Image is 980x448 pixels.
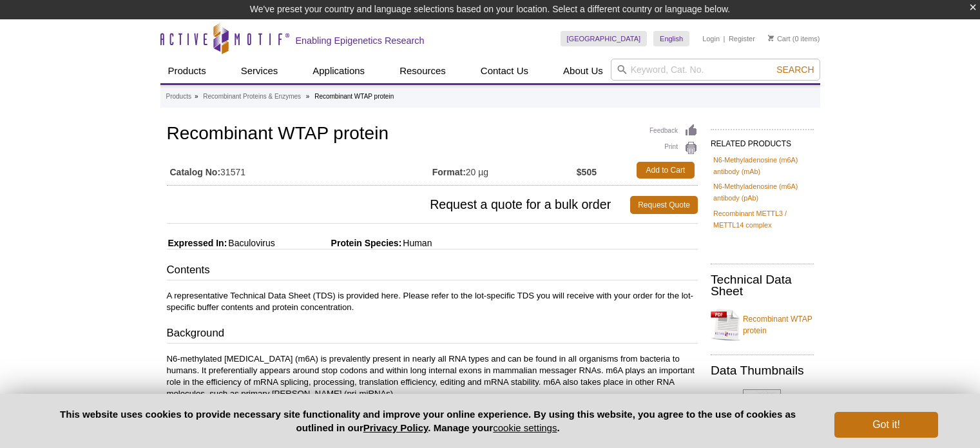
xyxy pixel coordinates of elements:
span: Request a quote for a bulk order [167,196,631,214]
h2: Data Thumbnails [711,365,814,376]
p: A representative Technical Data Sheet (TDS) is provided here. Please refer to the lot-specific TD... [167,290,698,313]
h1: Recombinant WTAP protein [167,124,698,146]
a: N6-Methyladenosine (m6A) antibody (pAb) [713,180,811,204]
a: Request Quote [630,196,698,214]
h2: RELATED PRODUCTS [711,129,814,152]
td: 31571 [167,159,432,182]
a: Products [160,59,214,83]
a: Resources [392,59,454,83]
span: Expressed In: [167,238,227,248]
span: Baculovirus [227,238,274,248]
a: Recombinant Proteins & Enzymes [203,91,301,102]
span: Protein Species: [278,238,402,248]
a: Services [233,59,286,83]
h3: Background [167,326,698,344]
a: Products [166,91,191,102]
li: » [306,93,310,100]
strong: Format: [432,166,466,178]
p: This website uses cookies to provide necessary site functionality and improve your online experie... [43,407,814,434]
button: cookie settings [493,422,557,433]
a: Login [702,34,720,43]
h3: Contents [167,262,698,280]
button: Search [773,64,818,75]
a: Add to Cart [637,162,695,179]
a: Privacy Policy [363,422,428,433]
td: 20 µg [432,159,577,182]
a: Contact Us [473,59,536,83]
span: Search [776,64,814,75]
h2: Enabling Epigenetics Research [296,35,425,46]
a: Recombinant WTAP protein [711,306,814,344]
h2: Technical Data Sheet [711,274,814,297]
a: Feedback [649,124,698,138]
img: Your Cart [768,35,774,41]
button: Got it! [834,412,937,438]
a: Register [729,34,755,43]
a: Print [649,141,698,155]
li: Recombinant WTAP protein [314,93,394,100]
a: Recombinant METTL3 / METTL14 complex [713,208,811,231]
li: | [724,31,725,46]
li: (0 items) [768,31,820,46]
strong: $505 [577,166,597,178]
a: Cart [768,34,791,43]
li: » [195,93,198,100]
a: About Us [555,59,611,83]
span: Human [401,238,432,248]
a: [GEOGRAPHIC_DATA] [561,31,648,46]
a: N6-Methyladenosine (m6A) antibody (mAb) [713,154,811,177]
a: English [653,31,689,46]
input: Keyword, Cat. No. [611,59,820,81]
strong: Catalog No: [170,166,221,178]
a: Applications [305,59,372,83]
